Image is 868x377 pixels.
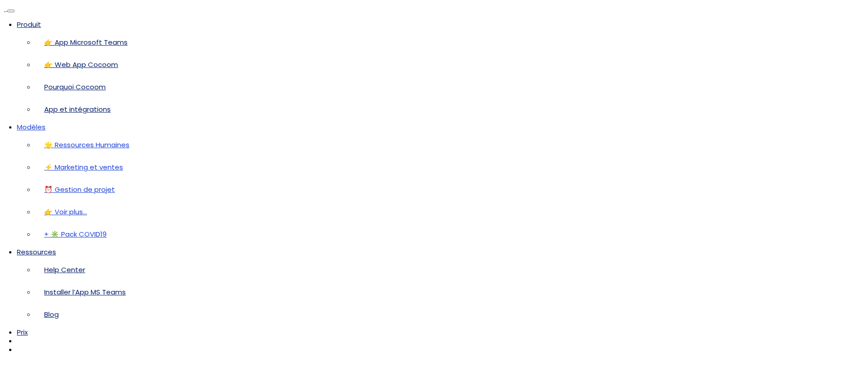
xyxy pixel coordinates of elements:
a: 👉 Voir plus… [44,207,87,217]
button: Toggle navigation [7,10,15,12]
a: 👉 Web App Cocoom [44,60,118,69]
a: Help Center [44,265,85,274]
a: Modèles [17,122,46,132]
a: 👉 App Microsoft Teams [44,37,128,47]
a: Blog [44,310,59,319]
a: 🌟 Ressources Humaines [44,140,129,150]
a: Prix [17,327,28,337]
a: Pourquoi Cocoom [44,82,106,92]
a: Ressources [17,247,56,257]
a: ⚡️ Marketing et ventes [44,162,123,172]
a: Installer l’App MS Teams [44,287,126,297]
a: + ✳️ Pack COVID19 [44,229,107,239]
a: Produit [17,20,41,29]
a: App et intégrations [44,104,111,114]
a: ⏰ Gestion de projet [44,185,115,194]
